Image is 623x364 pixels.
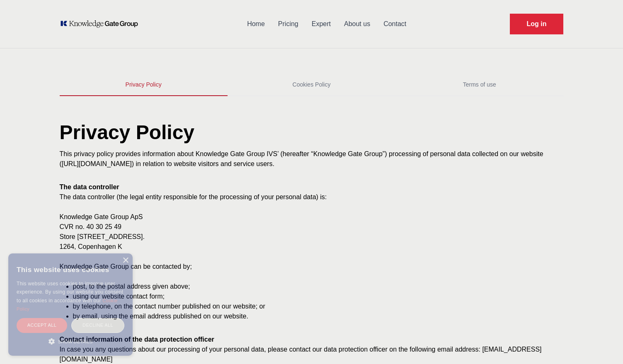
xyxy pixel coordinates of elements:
h1: Privacy Policy [60,123,564,149]
span: This website uses cookies to improve user experience. By using our website you consent to all coo... [17,281,123,304]
div: Show details [17,337,124,345]
p: Store [STREET_ADDRESS]. [60,232,564,242]
a: Contact [377,13,413,35]
a: Cookies Policy [228,74,395,96]
div: Close [122,258,128,264]
li: using our website contact form; [73,292,564,301]
a: About us [337,13,377,35]
a: Privacy Policy [60,74,228,96]
a: KOL Knowledge Platform: Talk to Key External Experts (KEE) [60,20,144,28]
a: Cookie Policy [17,298,118,311]
a: Home [240,13,272,35]
p: CVR no. 40 30 25 49 [60,222,564,232]
a: Terms of use [395,74,563,96]
h2: Contact information of the data protection officer [60,335,564,345]
li: post, to the postal address given above; [73,282,564,292]
p: Knowledge Gate Group ApS [60,212,564,222]
li: by email, using the email address published on our website. [73,311,564,321]
p: This privacy policy provides information about Knowledge Gate Group IVS’ (hereafter “Knowledge Ga... [60,149,564,169]
h2: The data controller [60,182,564,192]
a: Pricing [272,13,305,35]
a: Request Demo [510,14,564,34]
p: The data controller (the legal entity responsible for the processing of your personal data) is: [60,192,564,202]
div: This website uses cookies [17,260,124,280]
div: Decline all [71,318,124,333]
span: Show details [58,339,93,344]
p: Knowledge Gate Group can be contacted by; [60,262,564,272]
p: 1264, Copenhagen K [60,242,564,252]
div: Accept all [17,318,67,333]
li: by telephone, on the contact number published on our website; or [73,301,564,311]
a: Expert [305,13,337,35]
div: Tabs [60,74,564,96]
